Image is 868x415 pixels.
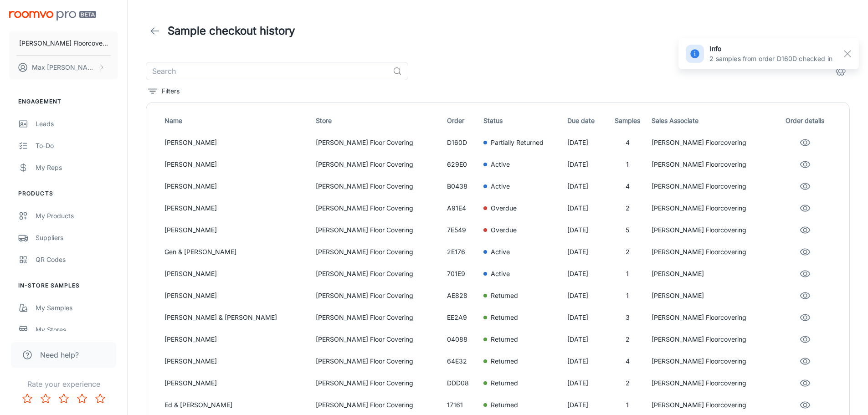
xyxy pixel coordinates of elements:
p: 1 [611,400,644,410]
p: Returned [491,356,518,366]
p: 4 [611,181,644,191]
p: [PERSON_NAME] Floor Covering [316,203,439,213]
button: eye [796,177,814,195]
p: [PERSON_NAME] Floorcovering [652,378,772,388]
p: 5 [611,225,644,235]
p: [PERSON_NAME] Floorcovering [652,181,772,191]
p: Max [PERSON_NAME] [32,62,96,72]
p: [PERSON_NAME] [164,181,308,191]
th: Sales Associate [648,110,776,132]
button: [PERSON_NAME] Floorcovering [9,31,118,55]
button: eye [796,396,814,414]
div: My Products [36,211,118,221]
p: [PERSON_NAME] Floor Covering [316,269,439,279]
p: Active [491,247,510,257]
th: Name [154,110,312,132]
p: [DATE] [567,356,603,366]
p: [PERSON_NAME] & [PERSON_NAME] [164,313,308,323]
button: Rate 4 star [73,389,91,408]
th: Samples [607,110,648,132]
div: My Reps [36,163,118,173]
p: [PERSON_NAME] Floorcovering [652,203,772,213]
p: 2 [611,334,644,344]
button: eye [796,199,814,217]
p: Overdue [491,203,517,213]
p: [DATE] [567,203,603,213]
p: Returned [491,378,518,388]
p: [PERSON_NAME] Floor Covering [316,334,439,344]
span: Need help? [40,349,79,360]
p: [PERSON_NAME] Floorcovering [652,313,772,323]
p: Gen & [PERSON_NAME] [164,247,308,257]
p: DDD08 [447,378,476,388]
p: 17161 [447,400,476,410]
button: eye [796,287,814,305]
p: [PERSON_NAME] [164,356,308,366]
button: eye [796,155,814,174]
p: [DATE] [567,400,603,410]
button: eye [796,308,814,327]
p: [PERSON_NAME] [164,291,308,301]
div: Leads [36,119,118,129]
p: 2 samples from order D160D checked in [709,54,832,64]
p: [DATE] [567,378,603,388]
p: [PERSON_NAME] [652,269,772,279]
p: [DATE] [567,181,603,191]
th: Store [312,110,443,132]
p: 4 [611,138,644,148]
div: To-do [36,141,118,151]
p: [PERSON_NAME] Floor Covering [316,291,439,301]
button: eye [796,265,814,283]
button: Max [PERSON_NAME] [9,56,118,79]
p: [PERSON_NAME] Floor Covering [316,378,439,388]
p: [PERSON_NAME] Floor Covering [316,313,439,323]
button: eye [796,133,814,152]
p: [DATE] [567,269,603,279]
p: [PERSON_NAME] [164,159,308,169]
p: 4 [611,356,644,366]
p: 629E0 [447,159,476,169]
button: Rate 5 star [91,389,109,408]
p: 2 [611,247,644,257]
p: Overdue [491,225,517,235]
p: [PERSON_NAME] Floor Covering [316,356,439,366]
p: A91E4 [447,203,476,213]
p: [PERSON_NAME] [164,203,308,213]
h6: info [709,44,832,54]
div: My Samples [36,303,118,313]
p: [PERSON_NAME] Floorcovering [652,159,772,169]
p: 1 [611,159,644,169]
p: [PERSON_NAME] Floor Covering [316,159,439,169]
th: Order details [776,110,842,132]
p: 1 [611,269,644,279]
th: Status [480,110,564,132]
div: QR Codes [36,255,118,265]
p: [PERSON_NAME] Floorcovering [19,38,108,48]
p: [DATE] [567,334,603,344]
p: 2 [611,378,644,388]
p: Ed & [PERSON_NAME] [164,400,308,410]
p: EE2A9 [447,313,476,323]
p: [PERSON_NAME] Floor Covering [316,181,439,191]
p: [PERSON_NAME] Floorcovering [652,400,772,410]
p: Filters [162,86,180,96]
button: Rate 3 star [55,389,73,408]
p: B0438 [447,181,476,191]
p: Rate your experience [7,379,120,389]
button: eye [796,352,814,370]
p: [PERSON_NAME] Floorcovering [652,138,772,148]
button: Rate 1 star [18,389,36,408]
p: 04088 [447,334,476,344]
p: [PERSON_NAME] [164,334,308,344]
p: [PERSON_NAME] [164,138,308,148]
button: eye [796,243,814,261]
p: [PERSON_NAME] Floorcovering [652,334,772,344]
p: 2 [611,203,644,213]
div: My Stores [36,325,118,335]
p: [PERSON_NAME] [164,378,308,388]
p: 701E9 [447,269,476,279]
p: [DATE] [567,291,603,301]
p: Returned [491,291,518,301]
th: Order [443,110,480,132]
p: [DATE] [567,247,603,257]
